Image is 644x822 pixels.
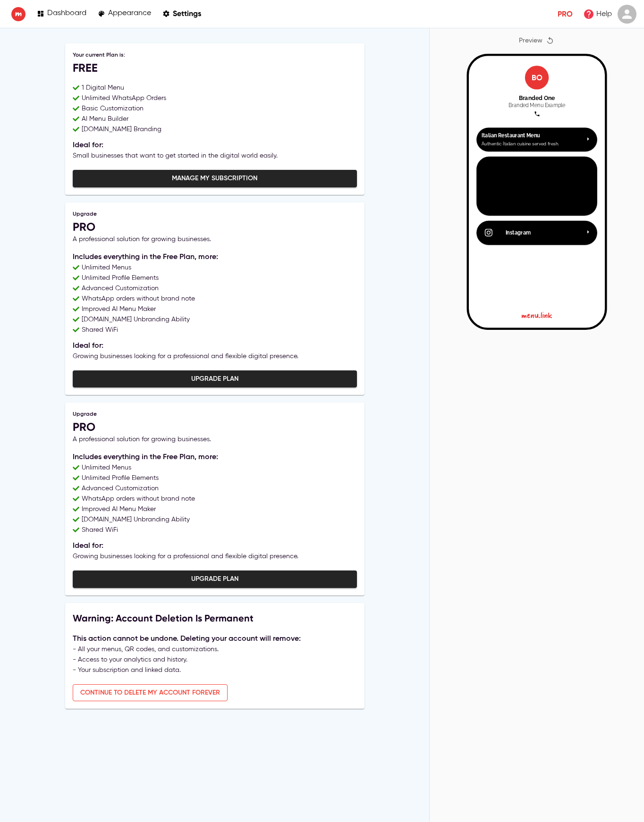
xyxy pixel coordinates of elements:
[108,9,151,18] p: Appearance
[580,6,615,23] a: Help
[73,219,357,235] h5: Pro
[80,687,220,699] span: Continue to Delete My Account Forever
[82,125,161,134] p: [DOMAIN_NAME] Branding
[73,151,357,160] p: Small businesses that want to get started in the digital world easily.
[82,515,190,524] p: [DOMAIN_NAME] Unbranding Ability
[80,573,349,585] span: Upgrade Plan
[73,370,357,388] button: Upgrade Plan
[73,419,357,435] h5: Pro
[162,8,201,20] a: Settings
[82,525,118,535] p: Shared WiFi
[82,284,159,293] p: Advanced Customization
[82,315,190,324] p: [DOMAIN_NAME] Unbranding Ability
[73,435,357,444] p: A professional solution for growing businesses.
[82,484,159,493] p: Advanced Customization
[73,51,357,59] p: Your current Plan is:
[73,611,357,626] h6: Warning: Account Deletion Is Permanent
[73,655,187,664] p: - Access to your analytics and history.
[82,294,195,303] p: WhatsApp orders without brand note
[73,452,357,463] p: Includes everything in the Free Plan, more:
[82,93,166,103] p: Unlimited WhatsApp Orders
[73,645,219,654] p: - All your menus, QR codes, and customizations.
[73,170,357,187] button: Manage My Subscription
[73,252,357,263] p: Includes everything in the Free Plan, more:
[47,9,86,18] p: Dashboard
[82,304,156,314] p: Improved AI Menu Maker
[469,56,605,328] iframe: Mobile Preview
[82,325,118,335] p: Shared WiFi
[73,665,181,675] p: - Your subscription and linked data.
[82,504,156,514] p: Improved AI Menu Maker
[73,570,357,588] button: Upgrade Plan
[73,633,357,645] p: This action cannot be undone. Deleting your account will remove:
[98,8,151,20] a: Appearance
[73,684,228,702] button: Continue to Delete My Account Forever
[80,173,349,185] span: Manage My Subscription
[73,340,357,352] p: Ideal for:
[73,210,357,218] p: Upgrade
[82,263,131,272] p: Unlimited Menus
[73,352,357,361] p: Growing businesses looking for a professional and flexible digital presence.
[73,60,357,75] h5: Free
[82,473,159,483] p: Unlimited Profile Elements
[37,8,86,20] a: Dashboard
[73,552,357,561] p: Growing businesses looking for a professional and flexible digital presence.
[82,104,144,113] p: Basic Customization
[73,140,357,151] p: Ideal for:
[80,373,349,385] span: Upgrade Plan
[73,410,357,419] p: Upgrade
[73,540,357,552] p: Ideal for:
[82,83,124,92] p: 1 Digital Menu
[173,9,201,18] p: Settings
[82,114,128,124] p: AI Menu Builder
[73,235,357,244] p: A professional solution for growing businesses.
[82,273,159,283] p: Unlimited Profile Elements
[558,8,573,20] p: Pro
[82,494,195,503] p: WhatsApp orders without brand note
[59,277,93,294] a: Menu Link Logo
[82,463,131,472] p: Unlimited Menus
[596,8,612,20] p: Help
